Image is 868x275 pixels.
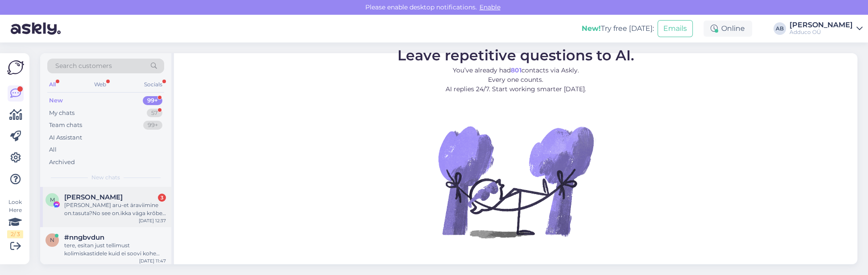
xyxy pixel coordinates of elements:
div: Team chats [49,121,82,130]
img: Askly Logo [7,60,24,75]
div: Adduco OÜ [789,29,853,36]
span: n [50,237,54,243]
img: No Chat active [435,101,596,262]
div: AI Assistant [49,133,82,142]
div: Archived [49,158,75,167]
div: [DATE] 12:37 [139,217,166,224]
span: New chats [91,173,120,182]
span: Enable [477,3,503,11]
div: tere, esitan just tellimust kolimiskastidele kuid ei soovi kohe tarnet. Kas panen märkuste lahtri... [64,241,166,258]
div: Online [703,21,752,37]
p: You’ve already had contacts via Askly. Every one counts. AI replies 24/7. Start working smarter [... [397,66,634,94]
div: All [47,79,58,90]
div: All [49,145,57,154]
b: New! [582,24,601,33]
span: Search customers [55,61,112,71]
div: Socials [142,79,164,90]
div: New [49,96,63,105]
div: Look Here [7,198,23,238]
div: [PERSON_NAME] aru-et äraviimine on.tasuta?No see on.ikka väga krõbe hind.Viin.ise ära.[PERSON_NAM... [64,201,166,217]
div: My chats [49,109,74,118]
span: M [50,196,55,203]
div: 99+ [143,121,162,130]
div: 99+ [143,96,162,105]
span: Leave repetitive questions to AI. [397,47,634,64]
span: #nngbvdun [64,233,104,241]
button: Emails [657,20,693,37]
div: AB [773,22,786,35]
div: [PERSON_NAME] [789,21,853,29]
a: [PERSON_NAME]Adduco OÜ [789,21,863,36]
div: Web [92,79,108,90]
div: 57 [147,109,162,118]
div: Try free [DATE]: [582,23,654,34]
div: 3 [158,194,166,202]
span: Margit Petrov [64,193,123,201]
b: 801 [511,66,521,74]
div: [DATE] 11:47 [139,258,166,264]
div: 2 / 3 [7,230,23,238]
